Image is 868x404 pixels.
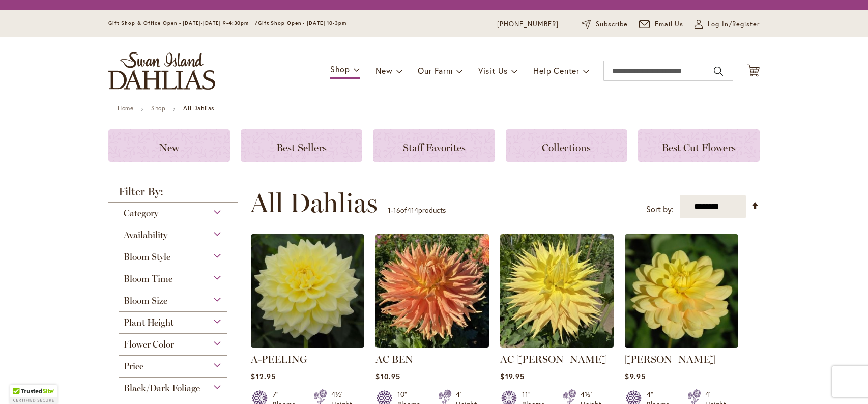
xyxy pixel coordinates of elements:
a: Shop [151,104,165,112]
div: TrustedSite Certified [10,385,57,404]
span: Gift Shop & Office Open - [DATE]-[DATE] 9-4:30pm / [108,20,258,26]
a: [PERSON_NAME] [625,353,715,365]
span: Best Sellers [276,141,327,154]
p: - of products [388,202,446,218]
span: Category [124,208,158,219]
span: 414 [407,205,418,215]
a: AC [PERSON_NAME] [500,353,607,365]
span: Help Center [533,65,580,76]
span: Bloom Size [124,295,167,306]
span: Our Farm [418,65,452,76]
a: Subscribe [582,19,628,30]
a: A-Peeling [251,340,364,350]
span: Bloom Time [124,273,172,284]
span: $9.95 [625,371,645,381]
a: Best Sellers [241,129,362,162]
span: New [159,141,179,154]
a: Log In/Register [695,19,760,30]
a: AC Jeri [500,340,614,350]
label: Sort by: [646,200,674,219]
strong: Filter By: [108,186,238,203]
span: Email Us [655,19,684,30]
a: Collections [506,129,627,162]
span: 1 [388,205,391,215]
a: AC BEN [375,340,489,350]
a: Email Us [639,19,684,30]
a: AC BEN [375,353,413,365]
span: Subscribe [596,19,628,30]
span: Flower Color [124,339,174,350]
a: [PHONE_NUMBER] [497,19,559,30]
span: Best Cut Flowers [662,141,736,154]
span: Visit Us [478,65,508,76]
span: Price [124,361,143,372]
span: $10.95 [375,371,400,381]
a: Home [118,104,133,112]
a: store logo [108,52,215,90]
span: 16 [393,205,400,215]
span: All Dahlias [250,188,378,218]
span: Plant Height [124,317,173,328]
span: New [375,65,392,76]
span: Log In/Register [708,19,760,30]
span: Black/Dark Foliage [124,383,200,394]
span: Collections [542,141,591,154]
a: Staff Favorites [373,129,495,162]
img: AHOY MATEY [625,234,738,348]
span: $19.95 [500,371,524,381]
a: Best Cut Flowers [638,129,760,162]
button: Search [714,63,723,79]
span: Shop [330,64,350,74]
a: A-PEELING [251,353,307,365]
a: New [108,129,230,162]
span: Gift Shop Open - [DATE] 10-3pm [258,20,346,26]
strong: All Dahlias [183,104,214,112]
span: Bloom Style [124,251,170,263]
a: AHOY MATEY [625,340,738,350]
span: $12.95 [251,371,275,381]
img: AC BEN [375,234,489,348]
img: AC Jeri [500,234,614,348]
span: Availability [124,229,167,241]
img: A-Peeling [251,234,364,348]
span: Staff Favorites [403,141,466,154]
